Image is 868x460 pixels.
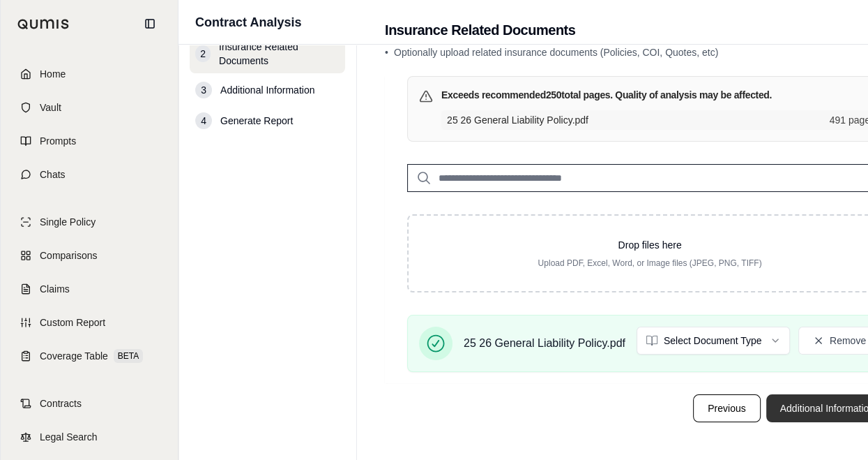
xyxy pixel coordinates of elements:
span: Legal Search [40,430,98,444]
a: Single Policy [9,207,169,237]
h1: Contract Analysis [195,13,301,32]
div: 2 [195,45,211,62]
span: Insurance Related Documents [219,40,340,68]
a: Prompts [9,126,169,156]
span: 25 26 General Liability Policy.pdf [447,113,821,127]
a: Vault [9,92,169,123]
span: Optionally upload related insurance documents (Policies, COI, Quotes, etc) [394,47,718,58]
span: Single Policy [40,215,96,229]
span: BETA [114,349,143,363]
a: Claims [9,274,169,304]
a: Comparisons [9,240,169,271]
span: Additional Information [220,83,314,97]
span: Chats [40,168,66,181]
a: Contracts [9,388,169,419]
a: Chats [9,159,169,190]
a: Legal Search [9,422,169,452]
span: Comparisons [40,248,97,262]
span: Coverage Table [40,349,108,363]
div: 4 [195,112,212,129]
a: Coverage TableBETA [9,341,169,371]
span: Vault [40,101,61,114]
button: Collapse sidebar [139,13,161,35]
span: Contracts [40,396,82,410]
h3: Exceeds recommended 250 total pages. Quality of analysis may be affected. [441,88,772,102]
a: Home [9,59,169,89]
span: Custom Report [40,316,105,329]
a: Custom Report [9,307,169,338]
div: 3 [195,82,212,98]
span: 25 26 General Liability Policy.pdf [464,335,625,352]
span: Home [40,67,66,81]
span: Claims [40,282,70,296]
span: Generate Report [220,114,293,128]
img: Qumis Logo [17,19,70,29]
button: Previous [693,394,760,422]
span: Prompts [40,134,76,148]
span: • [385,47,388,58]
